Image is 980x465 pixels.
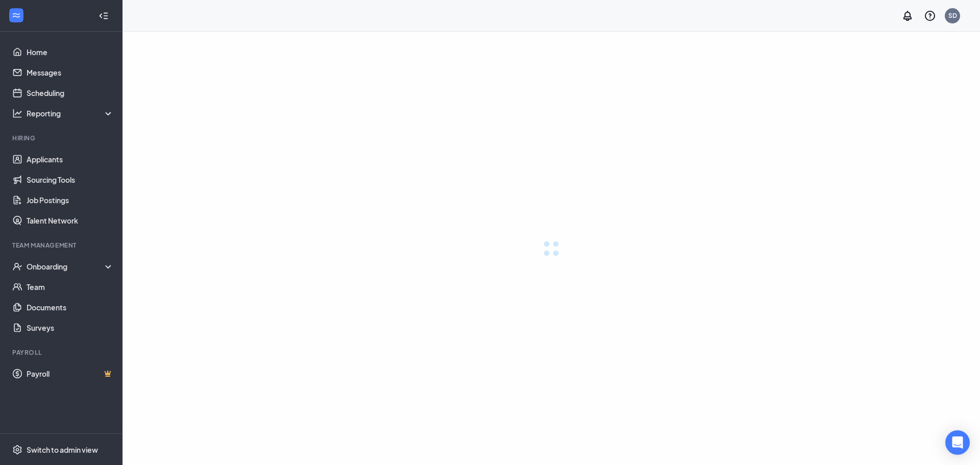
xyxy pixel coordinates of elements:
[99,11,109,21] svg: Collapse
[11,10,21,20] svg: WorkstreamLogo
[27,149,114,169] a: Applicants
[27,62,114,83] a: Messages
[948,11,957,20] div: SD
[12,241,112,250] div: Team Management
[12,108,22,118] svg: Analysis
[27,445,98,455] div: Switch to admin view
[27,108,114,118] div: Reporting
[27,42,114,62] a: Home
[27,317,114,338] a: Surveys
[27,83,114,103] a: Scheduling
[27,261,114,272] div: Onboarding
[12,445,22,455] svg: Settings
[924,10,936,22] svg: QuestionInfo
[901,10,914,22] svg: Notifications
[12,261,22,272] svg: UserCheck
[27,190,114,210] a: Job Postings
[12,348,112,357] div: Payroll
[27,363,114,384] a: PayrollCrown
[27,169,114,190] a: Sourcing Tools
[27,277,114,297] a: Team
[12,134,112,142] div: Hiring
[27,297,114,317] a: Documents
[27,210,114,231] a: Talent Network
[945,430,970,455] div: Open Intercom Messenger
